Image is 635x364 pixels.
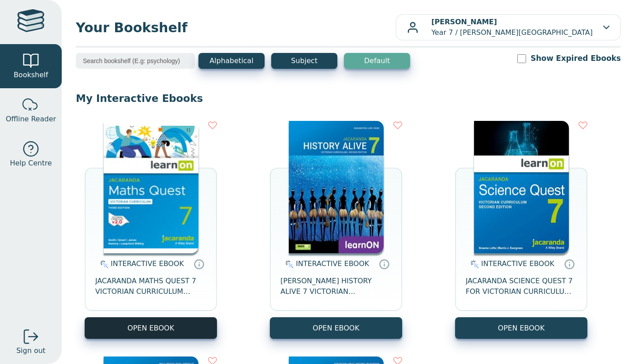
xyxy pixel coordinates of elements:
a: Interactive eBooks are accessed online via the publisher’s portal. They contain interactive resou... [379,259,389,269]
button: OPEN EBOOK [270,317,402,339]
label: Show Expired Ebooks [530,53,621,64]
img: 329c5ec2-5188-ea11-a992-0272d098c78b.jpg [474,121,569,253]
button: OPEN EBOOK [455,317,587,339]
a: Interactive eBooks are accessed online via the publisher’s portal. They contain interactive resou... [194,259,204,269]
span: Offline Reader [6,114,56,124]
span: [PERSON_NAME] HISTORY ALIVE 7 VICTORIAN CURRICULUM LEARNON EBOOK 2E [280,276,392,297]
a: Interactive eBooks are accessed online via the publisher’s portal. They contain interactive resou... [564,259,575,269]
img: interactive.svg [468,259,479,270]
img: interactive.svg [283,259,294,270]
button: OPEN EBOOK [85,317,217,339]
input: Search bookshelf (E.g: psychology) [76,53,195,69]
span: INTERACTIVE EBOOK [296,259,369,268]
b: [PERSON_NAME] [431,18,497,26]
span: Help Centre [10,158,52,169]
span: Bookshelf [14,70,48,80]
img: d4781fba-7f91-e911-a97e-0272d098c78b.jpg [289,121,384,253]
span: JACARANDA MATHS QUEST 7 VICTORIAN CURRICULUM LEARNON EBOOK 3E [95,276,206,297]
p: Year 7 / [PERSON_NAME][GEOGRAPHIC_DATA] [431,17,593,38]
button: Default [344,53,410,69]
button: Subject [271,53,337,69]
img: interactive.svg [97,259,108,270]
span: Your Bookshelf [76,18,396,38]
span: INTERACTIVE EBOOK [481,259,554,268]
span: INTERACTIVE EBOOK [111,259,184,268]
button: Alphabetical [198,53,265,69]
button: [PERSON_NAME]Year 7 / [PERSON_NAME][GEOGRAPHIC_DATA] [396,14,621,41]
p: My Interactive Ebooks [76,92,621,105]
span: JACARANDA SCIENCE QUEST 7 FOR VICTORIAN CURRICULUM LEARNON 2E EBOOK [466,276,577,297]
span: Sign out [16,345,45,356]
img: b87b3e28-4171-4aeb-a345-7fa4fe4e6e25.jpg [104,121,198,253]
